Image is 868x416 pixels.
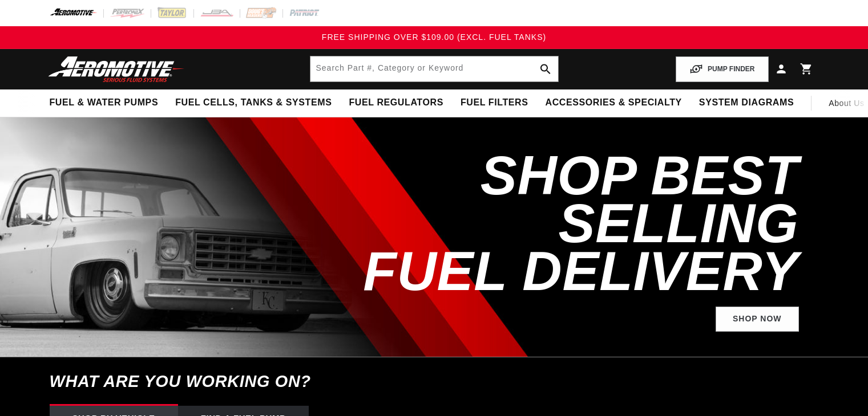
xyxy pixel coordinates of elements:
[175,97,332,109] span: Fuel Cells, Tanks & Systems
[461,97,528,109] span: Fuel Filters
[41,89,167,116] summary: Fuel & Water Pumps
[349,97,443,109] span: Fuel Regulators
[691,89,802,116] summary: System Diagrams
[537,89,691,116] summary: Accessories & Specialty
[546,97,682,109] span: Accessories & Specialty
[829,99,864,108] span: About Us
[322,32,546,42] span: FREE SHIPPING OVER $109.00 (EXCL. FUEL TANKS)
[452,89,537,116] summary: Fuel Filters
[45,56,188,83] img: Aeromotive
[21,357,847,406] h6: What are you working on?
[167,89,340,116] summary: Fuel Cells, Tanks & Systems
[676,56,768,82] button: PUMP FINDER
[50,97,159,109] span: Fuel & Water Pumps
[716,307,799,332] a: Shop Now
[340,89,451,116] summary: Fuel Regulators
[699,97,794,109] span: System Diagrams
[310,56,558,81] input: Search by Part Number, Category or Keyword
[533,56,558,81] button: search button
[311,152,799,295] h2: SHOP BEST SELLING FUEL DELIVERY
